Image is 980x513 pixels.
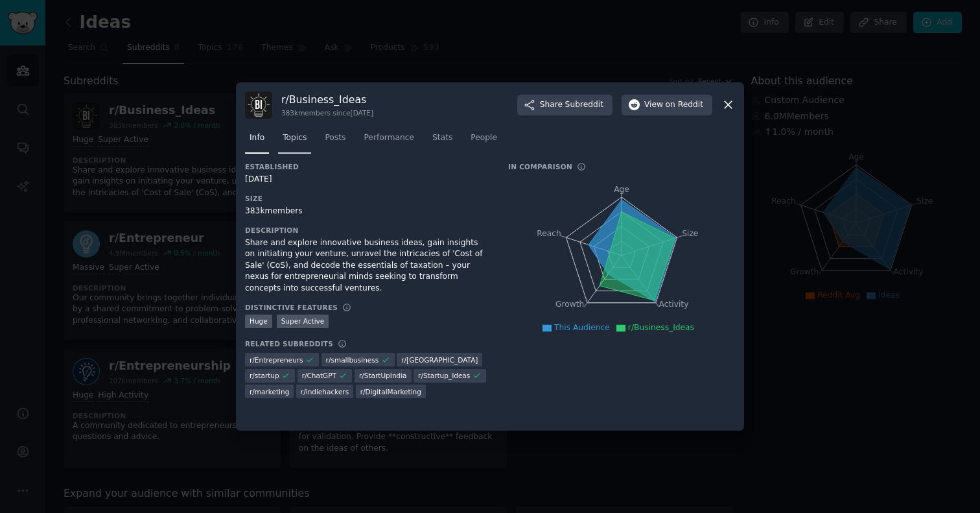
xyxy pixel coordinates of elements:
[245,303,338,312] h3: Distinctive Features
[250,371,279,380] span: r/ startup
[517,95,612,115] button: ShareSubreddit
[432,132,452,144] span: Stats
[555,300,584,309] tspan: Growth
[359,128,419,154] a: Performance
[245,206,490,217] div: 383k members
[360,387,421,396] span: r/ DigitalMarketing
[540,99,603,111] span: Share
[278,128,311,154] a: Topics
[245,128,269,154] a: Info
[245,162,490,171] h3: Established
[245,91,272,119] img: Business_Ideas
[301,387,349,396] span: r/ indiehackers
[245,194,490,203] h3: Size
[466,128,502,154] a: People
[245,237,490,294] div: Share and explore innovative business ideas, gain insights on initiating your venture, unravel th...
[537,228,561,237] tspan: Reach
[644,99,703,111] span: View
[614,185,629,194] tspan: Age
[565,99,603,111] span: Subreddit
[250,355,303,364] span: r/ Entrepreneurs
[245,226,490,235] h3: Description
[281,93,373,106] h3: r/ Business_Ideas
[364,132,414,144] span: Performance
[554,323,610,332] span: This Audience
[245,174,490,185] div: [DATE]
[326,355,379,364] span: r/ smallbusiness
[508,162,572,171] h3: In Comparison
[628,323,694,332] span: r/Business_Ideas
[245,315,272,328] div: Huge
[401,355,478,364] span: r/ [GEOGRAPHIC_DATA]
[666,99,703,111] span: on Reddit
[250,387,289,396] span: r/ marketing
[359,371,407,380] span: r/ StartUpIndia
[281,108,373,117] div: 383k members since [DATE]
[245,339,333,348] h3: Related Subreddits
[622,95,712,115] button: Viewon Reddit
[250,132,264,144] span: Info
[302,371,336,380] span: r/ ChatGPT
[325,132,345,144] span: Posts
[320,128,350,154] a: Posts
[277,315,329,328] div: Super Active
[283,132,307,144] span: Topics
[418,371,470,380] span: r/ Startup_Ideas
[659,300,689,309] tspan: Activity
[471,132,497,144] span: People
[428,128,457,154] a: Stats
[682,228,698,237] tspan: Size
